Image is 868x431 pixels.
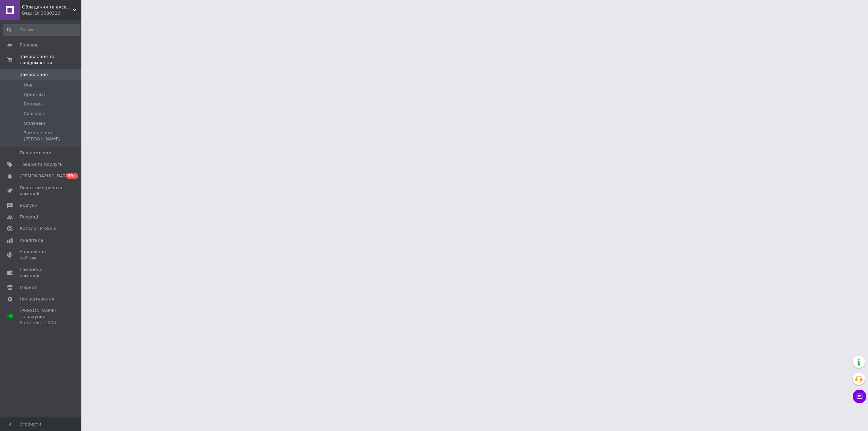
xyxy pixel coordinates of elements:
[20,296,54,302] span: Налаштування
[20,249,63,261] span: Управління сайтом
[24,130,79,142] span: Замовлення з [PERSON_NAME]
[20,285,37,291] span: Маркет
[66,173,78,179] span: 99+
[853,390,866,403] button: Чат з покупцем
[20,42,39,48] span: Головна
[22,4,73,10] span: Обладання та аксесуари для фото і відео
[3,24,80,36] input: Пошук
[20,308,63,326] span: [PERSON_NAME] та рахунки
[20,214,38,220] span: Покупці
[20,267,63,279] span: Гаманець компанії
[24,111,47,117] span: Скасовані
[24,82,34,88] span: Нові
[24,120,45,126] span: Оплачені
[20,150,53,156] span: Повідомлення
[20,320,63,326] div: Prom мікс 1 000
[20,185,63,197] span: Показники роботи компанії
[20,202,37,209] span: Відгуки
[24,92,45,98] span: Прийняті
[20,161,63,168] span: Товари та послуги
[20,226,56,232] span: Каталог ProSale
[20,173,70,179] span: [DEMOGRAPHIC_DATA]
[20,237,43,243] span: Аналітика
[24,101,45,107] span: Виконані
[22,10,81,16] div: Ваш ID: 3680313
[20,54,81,66] span: Замовлення та повідомлення
[20,72,48,78] span: Замовлення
